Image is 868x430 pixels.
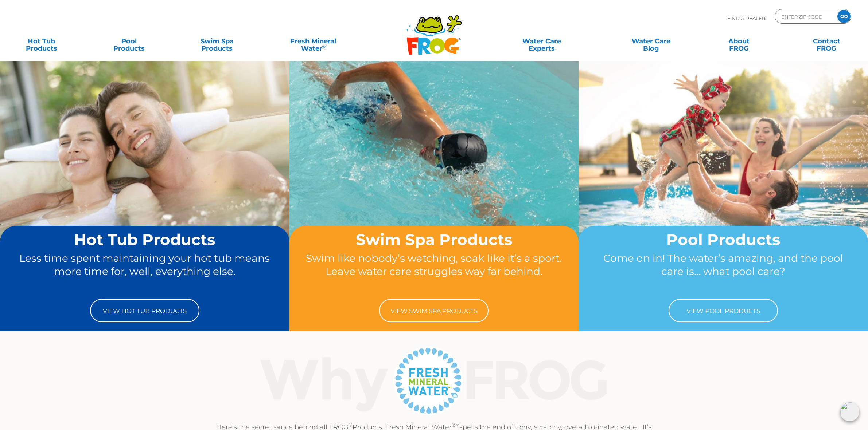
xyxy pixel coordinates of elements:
[669,299,778,322] a: View Pool Products
[246,344,622,417] img: Why Frog
[14,252,276,292] p: Less time spent maintaining your hot tub means more time for, well, everything else.
[705,34,773,48] a: AboutFROG
[617,34,685,48] a: Water CareBlog
[349,422,353,428] sup: ®
[289,61,579,277] img: home-banner-swim-spa-short
[270,34,356,48] a: Fresh MineralWater∞
[793,34,861,48] a: ContactFROG
[95,34,163,48] a: PoolProducts
[486,34,597,48] a: Water CareExperts
[303,231,565,248] h2: Swim Spa Products
[452,422,459,428] sup: ®∞
[303,252,565,292] p: Swim like nobody’s watching, soak like it’s a sport. Leave water care struggles way far behind.
[7,34,75,48] a: Hot TubProducts
[837,10,851,23] input: GO
[90,299,199,322] a: View Hot Tub Products
[322,43,326,49] sup: ∞
[592,231,854,248] h2: Pool Products
[579,61,868,277] img: home-banner-pool-short
[183,34,251,48] a: Swim SpaProducts
[592,252,854,292] p: Come on in! The water’s amazing, and the pool care is… what pool care?
[840,402,859,421] img: openIcon
[727,9,765,27] p: Find A Dealer
[781,11,830,22] input: Zip Code Form
[379,299,489,322] a: View Swim Spa Products
[14,231,276,248] h2: Hot Tub Products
